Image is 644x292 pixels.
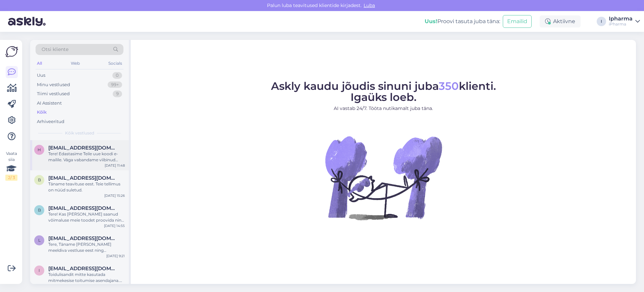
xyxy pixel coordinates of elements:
div: Täname teavituse eest. Teie tellimus on nüüd suletud. [48,181,125,193]
span: b [38,177,41,182]
div: 99+ [108,81,122,88]
div: Ipharma [609,16,633,21]
img: No Chat active [323,117,444,238]
div: iPharma [609,21,633,27]
div: I [597,17,606,26]
button: Emailid [503,15,532,28]
div: Web [69,59,81,68]
div: AI Assistent [37,100,62,107]
div: Tere! Kas [PERSON_NAME] saanud võimaluse meie toodet proovida ning millisel põhjusel soovite tell... [48,211,125,223]
span: Irje.teder@mail.ee [48,266,118,272]
div: 0 [112,72,122,79]
span: Otsi kliente [42,46,68,53]
div: [DATE] 9:21 [106,253,125,258]
img: Askly Logo [5,45,18,58]
span: Kõik vestlused [65,130,94,136]
div: [DATE] 15:26 [104,193,125,198]
span: blackscorpion12@windowslive.com [48,175,118,181]
p: AI vastab 24/7. Tööta nutikamalt juba täna. [271,105,496,112]
span: l [38,238,41,243]
b: Uus! [425,18,437,24]
div: [DATE] 14:55 [104,223,125,228]
span: blackscorpion12@windowslive.com [48,205,118,211]
div: Arhiveeritud [37,118,64,125]
div: Minu vestlused [37,81,70,88]
div: Proovi tasuta juba täna: [425,17,500,25]
div: 9 [113,91,122,97]
span: hannolainen73@gmail.com [48,145,118,151]
div: Kõik [37,109,47,116]
div: Socials [107,59,123,68]
div: [DATE] 11:48 [105,163,125,168]
span: Luba [362,2,377,8]
div: Tiimi vestlused [37,91,70,97]
span: 350 [439,79,459,93]
span: h [38,147,41,152]
div: All [36,59,43,68]
div: 2 / 3 [5,175,17,181]
span: lembetimmer@gmail.com [48,235,118,241]
div: Aktiivne [540,15,581,27]
span: b [38,208,41,213]
span: Askly kaudu jõudis sinuni juba klienti. Igaüks loeb. [271,79,496,104]
div: Vaata siia [5,151,17,181]
div: Toidulisandit mitte kasutada mitmekesise toitumise asendajana. [PERSON_NAME] on toituda mitmekülg... [48,272,125,284]
span: I [39,268,40,273]
div: Tere, Täname [PERSON_NAME] meeldiva vestluse eest ning kinnitame, et [PERSON_NAME] tellimus on lõ... [48,241,125,253]
div: [DATE] 14:54 [104,284,125,289]
div: Uus [37,72,45,79]
a: IpharmaiPharma [609,16,640,27]
div: Tere! Edastasime Teile uue koodi e-mailile. Väga vabandame viibinud vastuse pärast [48,151,125,163]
